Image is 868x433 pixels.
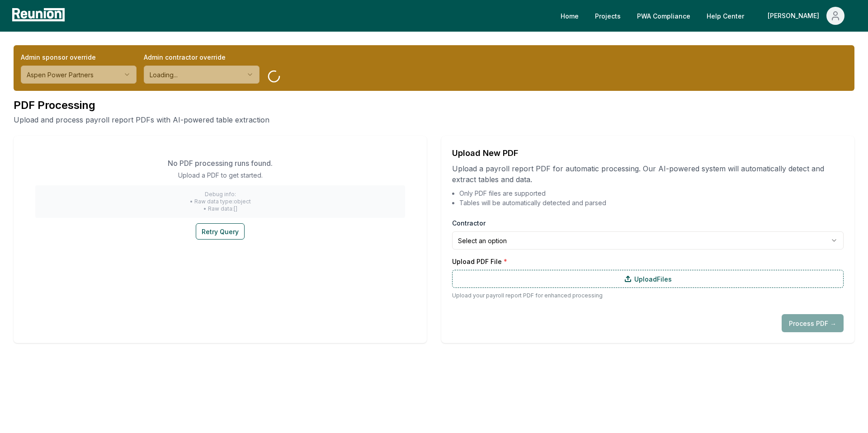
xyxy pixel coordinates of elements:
[699,7,751,25] a: Help Center
[588,7,628,25] a: Projects
[41,198,400,205] p: • Raw data type: object
[196,223,245,240] button: Retry Query
[553,7,586,25] a: Home
[760,7,852,25] button: [PERSON_NAME]
[452,292,844,300] p: Upload your payroll report PDF for enhanced processing
[41,191,400,198] p: Debug info:
[452,147,844,160] h2: Upload New PDF
[553,7,859,25] nav: Main
[452,218,486,228] label: Contractor
[459,198,844,207] li: Tables will be automatically detected and parsed
[452,257,844,266] label: Upload PDF File
[14,114,269,125] p: Upload and process payroll report PDFs with AI-powered table extraction
[630,7,698,25] a: PWA Compliance
[41,205,400,212] p: • Raw data: []
[459,188,844,198] li: Only PDF files are supported
[35,170,405,180] p: Upload a PDF to get started.
[21,52,137,62] label: Admin sponsor override
[452,270,844,288] label: Upload Files
[35,158,405,169] p: No PDF processing runs found.
[768,7,823,25] div: [PERSON_NAME]
[144,52,259,62] label: Admin contractor override
[452,163,844,185] p: Upload a payroll report PDF for automatic processing. Our AI-powered system will automatically de...
[14,98,269,113] h1: PDF Processing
